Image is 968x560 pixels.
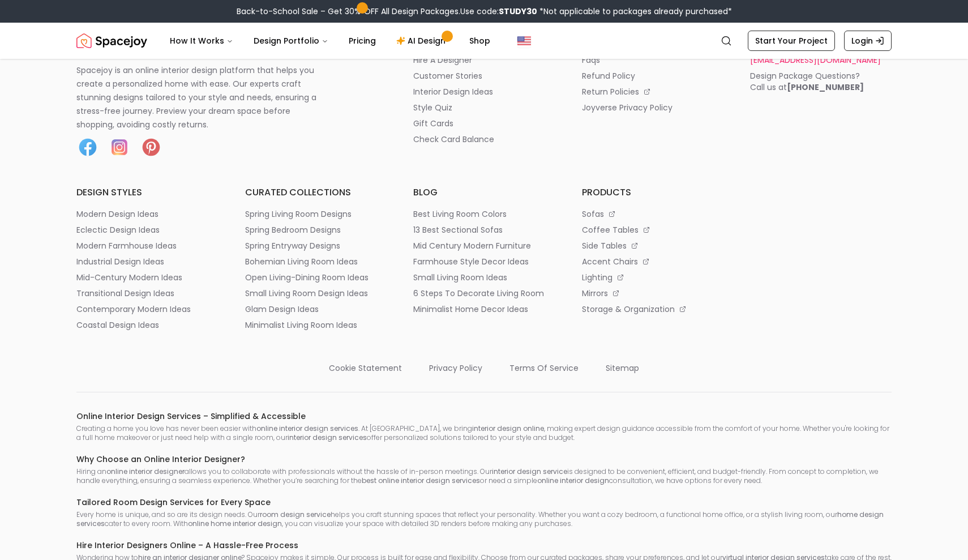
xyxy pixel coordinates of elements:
[76,319,159,331] p: coastal design ideas
[750,70,864,93] div: Design Package Questions? Call us at
[413,118,555,129] a: gift cards
[76,411,892,422] h6: Online Interior Design Services – Simplified & Accessible
[413,303,528,315] p: minimalist home decor ideas
[76,240,218,251] a: modern farmhouse ideas
[472,424,544,433] strong: interior design online
[76,136,99,159] img: Facebook icon
[76,256,218,267] a: industrial design ideas
[76,288,174,299] p: transitional design ideas
[606,358,639,374] a: sitemap
[387,29,458,52] a: AI Design
[245,288,368,299] p: small living room design ideas
[76,63,330,131] p: Spacejoy is an online interior design platform that helps you create a personalized home with eas...
[413,208,555,220] a: best living room colors
[413,102,452,113] p: style quiz
[76,288,218,299] a: transitional design ideas
[460,29,499,52] a: Shop
[161,29,242,52] button: How It Works
[76,224,218,236] a: eclectic design ideas
[413,54,555,66] a: hire a designer
[362,476,480,485] strong: best online interior design services
[76,319,218,331] a: coastal design ideas
[245,224,341,236] p: spring bedroom designs
[582,86,723,97] a: return policies
[245,240,340,251] p: spring entryway designs
[245,272,387,283] a: open living-dining room ideas
[245,208,387,220] a: spring living room designs
[582,102,723,113] a: joyverse privacy policy
[582,288,608,299] p: mirrors
[582,224,723,236] a: coffee tables
[76,467,892,485] p: Hiring an allows you to collaborate with professionals without the hassle of in-person meetings. ...
[256,424,358,433] strong: online interior design services
[260,510,331,519] strong: room design service
[413,134,555,145] a: check card balance
[606,362,639,374] p: sitemap
[787,82,864,93] b: [PHONE_NUMBER]
[748,31,835,51] a: Start Your Project
[582,54,600,66] p: faqs
[582,208,604,220] p: sofas
[76,510,892,528] p: Every home is unique, and so are its design needs. Our helps you craft stunning spaces that refle...
[76,303,191,315] p: contemporary modern ideas
[413,208,507,220] p: best living room colors
[245,319,357,331] p: minimalist living room ideas
[582,272,723,283] a: lighting
[76,454,892,465] h6: Why Choose an Online Interior Designer?
[492,467,567,476] strong: interior design service
[76,272,182,283] p: mid-century modern ideas
[582,86,639,97] p: return policies
[76,208,218,220] a: modern design ideas
[413,256,555,267] a: farmhouse style decor ideas
[245,288,387,299] a: small living room design ideas
[750,54,881,66] p: [EMAIL_ADDRESS][DOMAIN_NAME]
[582,240,723,251] a: side tables
[188,519,282,528] strong: online home interior design
[245,186,387,199] h6: curated collections
[245,256,387,267] a: bohemian living room ideas
[582,70,635,82] p: refund policy
[237,6,732,17] div: Back-to-School Sale – Get 30% OFF All Design Packages.
[329,358,402,374] a: cookie statement
[413,134,494,145] p: check card balance
[509,358,579,374] a: terms of service
[76,510,884,528] strong: home design services
[413,102,555,113] a: style quiz
[460,6,537,17] span: Use code:
[582,288,723,299] a: mirrors
[108,136,131,159] img: Instagram icon
[582,256,723,267] a: accent chairs
[582,303,723,315] a: storage & organization
[76,497,892,508] h6: Tailored Room Design Services for Every Space
[76,240,177,251] p: modern farmhouse ideas
[245,256,358,267] p: bohemian living room ideas
[76,29,147,52] img: Spacejoy Logo
[106,467,185,476] strong: online interior designer
[413,70,482,82] p: customer stories
[582,256,638,267] p: accent chairs
[76,256,164,267] p: industrial design ideas
[76,424,892,442] p: Creating a home you love has never been easier with . At [GEOGRAPHIC_DATA], we bring , making exp...
[413,240,555,251] a: mid century modern furniture
[76,540,892,551] h6: Hire Interior Designers Online – A Hassle-Free Process
[429,358,482,374] a: privacy policy
[582,186,723,199] h6: products
[413,303,555,315] a: minimalist home decor ideas
[750,54,892,66] a: [EMAIL_ADDRESS][DOMAIN_NAME]
[245,224,387,236] a: spring bedroom designs
[582,272,613,283] p: lighting
[76,224,160,236] p: eclectic design ideas
[245,303,387,315] a: glam design ideas
[288,433,367,442] strong: interior design services
[245,303,319,315] p: glam design ideas
[140,136,162,159] img: Pinterest icon
[499,6,537,17] b: STUDY30
[582,102,673,113] p: joyverse privacy policy
[582,70,723,82] a: refund policy
[509,362,579,374] p: terms of service
[413,118,453,129] p: gift cards
[76,29,147,52] a: Spacejoy
[582,224,639,236] p: coffee tables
